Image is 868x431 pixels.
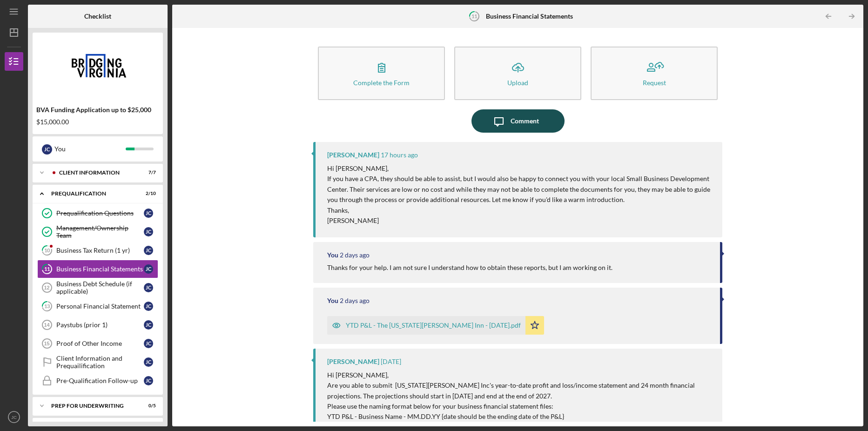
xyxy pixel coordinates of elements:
a: Prequalification QuestionsJC [37,204,158,222]
div: YTD P&L - The [US_STATE][PERSON_NAME] Inn - [DATE].pdf [346,322,521,329]
button: Request [591,47,718,100]
a: Management/Ownership TeamJC [37,222,158,241]
a: 12Business Debt Schedule (if applicable)JC [37,278,158,297]
tspan: 14 [44,322,50,328]
button: Comment [471,109,565,133]
div: Management/Ownership Team [56,224,144,239]
a: 15Proof of Other IncomeJC [37,334,158,353]
img: Product logo [33,37,163,93]
button: Complete the Form [318,47,445,100]
div: J C [144,357,153,367]
b: Business Financial Statements [486,13,573,20]
tspan: 11 [471,13,477,19]
div: 7 / 7 [139,170,156,175]
time: 2025-10-07 13:55 [340,251,370,259]
div: Prep for Underwriting [51,403,133,409]
div: Prequalification [51,191,133,196]
div: Client Information [59,170,133,175]
div: Prequalification Questions [56,209,144,217]
div: $15,000.00 [36,118,159,126]
p: Are you able to submit [US_STATE][PERSON_NAME] Inc's year-to-date profit and loss/income statemen... [327,380,713,401]
div: [PERSON_NAME] [327,358,379,365]
div: J C [42,144,52,155]
div: Request [643,79,666,86]
div: Proof of Other Income [56,340,144,347]
div: Upload [507,79,528,86]
p: YTD P&L - Business Name - MM.DD.YY {date should be the ending date of the P&L} [327,411,713,422]
time: 2025-10-07 13:50 [340,297,370,304]
div: Business Tax Return (1 yr) [56,247,144,254]
div: Business Debt Schedule (if applicable) [56,280,144,295]
a: Pre-Qualification Follow-upJC [37,371,158,390]
p: Thanks, [327,205,713,215]
tspan: 10 [44,248,50,254]
div: Comment [511,109,539,133]
text: JC [11,415,17,420]
a: Client Information and PrequailificationJC [37,353,158,371]
div: Pre-Qualification Follow-up [56,377,144,384]
div: J C [144,283,153,292]
button: Upload [454,47,581,100]
p: If you have a CPA, they should be able to assist, but I would also be happy to connect you with y... [327,174,713,205]
button: YTD P&L - The [US_STATE][PERSON_NAME] Inn - [DATE].pdf [327,316,544,335]
div: Thanks for your help. I am not sure I understand how to obtain these reports, but I am working on... [327,264,612,271]
a: 14Paystubs (prior 1)JC [37,316,158,334]
div: J C [144,302,153,311]
div: You [327,251,338,259]
div: J C [144,209,153,218]
time: 2025-10-06 17:59 [381,358,401,365]
div: J C [144,376,153,385]
div: Complete the Form [353,79,410,86]
div: [PERSON_NAME] [327,151,379,159]
a: 11Business Financial StatementsJC [37,260,158,278]
tspan: 12 [44,285,49,290]
p: Hi [PERSON_NAME], [327,370,713,380]
div: J C [144,246,153,255]
a: 10Business Tax Return (1 yr)JC [37,241,158,260]
time: 2025-10-09 00:42 [381,151,418,159]
a: 13Personal Financial StatementJC [37,297,158,316]
tspan: 15 [44,341,49,346]
div: J C [144,320,153,330]
div: J C [144,339,153,348]
div: J C [144,264,153,274]
div: J C [144,227,153,236]
tspan: 11 [44,266,50,272]
p: [PERSON_NAME] [327,215,713,226]
tspan: 13 [44,303,50,310]
div: You [327,297,338,304]
div: Business Financial Statements [56,265,144,273]
div: You [54,141,126,157]
p: Hi [PERSON_NAME], [327,163,713,174]
p: Please use the naming format below for your business financial statement files: [327,401,713,411]
div: Paystubs (prior 1) [56,321,144,329]
button: JC [5,408,23,426]
div: 2 / 10 [139,191,156,196]
div: 0 / 5 [139,403,156,409]
div: Personal Financial Statement [56,303,144,310]
div: Client Information and Prequailification [56,355,144,370]
b: Checklist [84,13,111,20]
div: BVA Funding Application up to $25,000 [36,106,159,114]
